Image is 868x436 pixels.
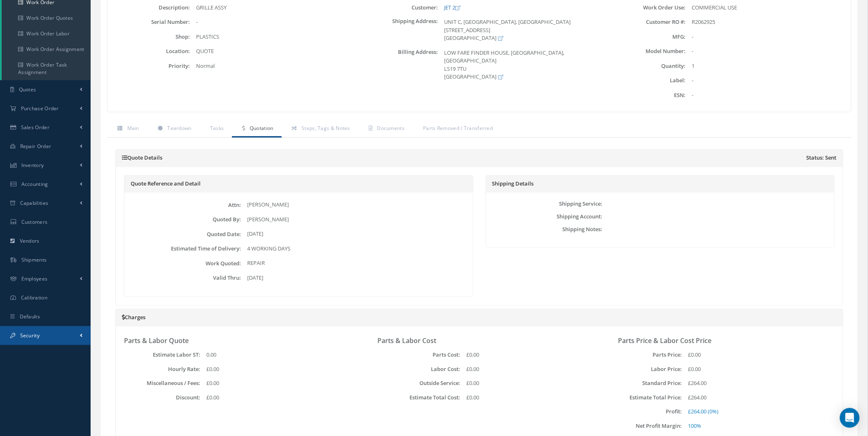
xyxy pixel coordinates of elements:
span: Security [20,332,40,339]
a: Charges [122,313,145,321]
div: REPAIR [241,259,470,267]
a: Work Order Task Assignment [2,57,91,80]
label: Estimate Total Price: [606,394,682,401]
div: £264.00 [682,379,816,387]
span: Quotes [19,86,36,93]
span: Teardown [167,125,191,132]
div: £264.00 [682,394,816,402]
label: Net Profit Margin: [606,423,682,429]
label: Location: [108,48,190,54]
div: - [686,77,851,85]
label: Quoted Date: [126,231,241,237]
h3: Parts & Labor Quote [124,337,353,345]
span: Employees [21,275,48,282]
label: ESN: [603,92,686,98]
div: Open Intercom Messenger [840,408,860,428]
a: Quotation [232,121,281,138]
span: Shipments [21,256,47,263]
div: £0.00 [200,365,334,373]
label: Customer: [356,5,438,11]
span: Defaults [20,313,40,320]
a: Quote Details [122,154,162,161]
span: Sales Order [21,124,49,131]
label: Shipping Address: [356,18,438,42]
label: Discount: [124,394,200,401]
span: Documents [377,125,405,132]
div: LOW FARE FINDER HOUSE, [GEOGRAPHIC_DATA], [GEOGRAPHIC_DATA] LS19 7TU [GEOGRAPHIC_DATA] [438,49,603,81]
span: Customers [21,218,48,225]
label: Parts Price: [606,352,682,358]
span: R2062925 [692,18,716,26]
label: Customer RO #: [603,19,686,25]
label: Hourly Rate: [124,366,200,372]
span: Purchase Order [21,105,59,112]
span: Tasks [210,125,224,132]
div: £0.00 [200,394,334,402]
div: £0.00 [460,351,594,359]
div: COMMERCIAL USE [686,4,851,12]
a: Teardown [147,121,200,138]
label: Miscellaneous / Fees: [124,380,200,386]
div: £0.00 [460,379,594,387]
span: Calibration [21,294,47,301]
label: Outside Service: [365,380,460,386]
label: MFG: [603,34,686,40]
label: Label: [603,77,686,83]
div: [DATE] [241,230,470,238]
label: Description: [108,5,190,11]
label: Estimate Labor ST: [124,352,200,358]
a: Tasks [200,121,232,138]
span: Quotation [250,125,274,132]
div: £0.00 [200,379,334,387]
div: QUOTE [190,47,356,56]
div: GRILLE ASSY [190,4,356,12]
label: Estimated Time of Delivery: [126,246,241,252]
label: Shop: [108,34,190,40]
label: Work Order Use: [603,5,686,11]
span: Main [127,125,139,132]
label: Shipping Notes: [488,226,603,232]
span: 100% [688,422,702,429]
div: 0.00 [200,351,334,359]
span: Parts Removed / Transferred [423,125,493,132]
label: Quantity: [603,63,686,69]
div: UNIT C, [GEOGRAPHIC_DATA], [GEOGRAPHIC_DATA] [STREET_ADDRESS] [GEOGRAPHIC_DATA] [438,18,603,42]
h5: Shipping Details [492,181,828,187]
a: Work Order Labor [2,26,91,42]
div: £0.00 [460,394,594,402]
div: [PERSON_NAME] [241,216,470,224]
label: Model Number: [603,48,686,54]
span: Capabilities [20,199,49,206]
h5: Quote Reference and Detail [131,181,467,187]
span: Inventory [21,162,44,169]
span: - [197,18,198,26]
div: - [686,91,851,100]
div: Normal [190,62,356,70]
label: Quoted By: [126,216,241,223]
span: Status: Sent [807,155,837,161]
label: Work Quoted: [126,260,241,267]
label: Priority: [108,63,190,69]
a: JET 2 [444,4,460,11]
a: Main [107,121,147,138]
label: Valid Thru: [126,275,241,281]
div: 1 [686,62,851,70]
div: £0.00 [682,365,816,373]
span: Accounting [21,181,48,188]
h3: Parts Price & Labor Cost Price [618,337,822,345]
div: 4 WORKING DAYS [241,245,470,253]
a: Work Order Quotes [2,10,91,26]
div: - [686,33,851,41]
span: Vendors [20,237,40,244]
div: - [686,47,851,56]
span: Repair Order [20,143,51,150]
label: Shipping Account: [488,213,603,220]
div: [PERSON_NAME] [241,201,470,209]
label: Shipping Service: [488,201,603,207]
a: Parts Removed / Transferred [413,121,501,138]
a: Work Order Assignment [2,42,91,57]
div: [DATE] [241,274,470,282]
label: Labor Price: [606,366,682,372]
span: Steps, Tags & Notes [302,125,350,132]
div: PLASTICS [190,33,356,41]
